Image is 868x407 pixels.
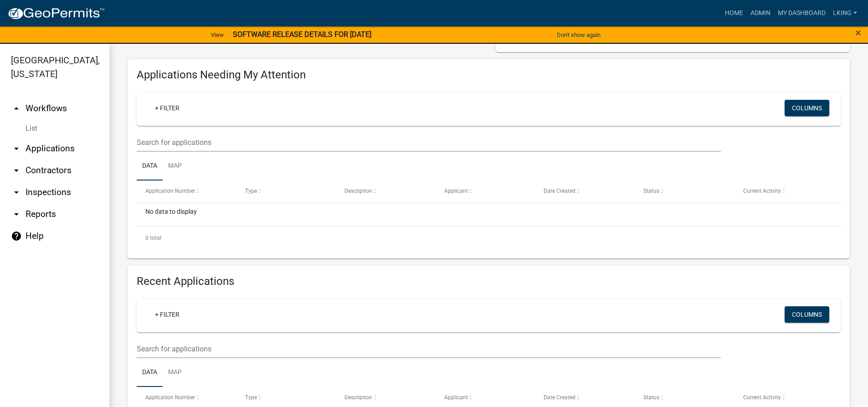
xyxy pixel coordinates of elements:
[245,188,257,194] span: Type
[163,358,187,387] a: Map
[137,180,236,202] datatable-header-cell: Application Number
[233,30,371,39] strong: SOFTWARE RELEASE DETAILS FOR [DATE]
[444,188,468,194] span: Applicant
[535,180,635,202] datatable-header-cell: Date Created
[245,394,257,401] span: Type
[11,165,22,176] i: arrow_drop_down
[855,27,861,38] button: Close
[137,203,841,226] div: No data to display
[137,152,163,181] a: Data
[207,27,227,42] a: View
[553,27,604,42] button: Don't show again
[145,188,195,194] span: Application Number
[148,100,187,116] a: + Filter
[145,394,195,401] span: Application Number
[743,394,781,401] span: Current Activity
[148,306,187,323] a: + Filter
[785,100,829,116] button: Columns
[137,68,841,82] h4: Applications Needing My Attention
[635,180,734,202] datatable-header-cell: Status
[344,394,372,401] span: Description
[643,394,659,401] span: Status
[747,5,774,22] a: Admin
[137,340,721,358] input: Search for applications
[436,180,535,202] datatable-header-cell: Applicant
[137,358,163,387] a: Data
[785,306,829,323] button: Columns
[11,209,22,220] i: arrow_drop_down
[829,5,861,22] a: LKING
[774,5,829,22] a: My Dashboard
[743,188,781,194] span: Current Activity
[734,180,834,202] datatable-header-cell: Current Activity
[11,187,22,198] i: arrow_drop_down
[336,180,436,202] datatable-header-cell: Description
[137,133,721,152] input: Search for applications
[855,26,861,39] span: ×
[137,227,841,249] div: 0 total
[163,152,187,181] a: Map
[544,188,575,194] span: Date Created
[444,394,468,401] span: Applicant
[137,275,841,288] h4: Recent Applications
[11,103,22,114] i: arrow_drop_up
[11,231,22,242] i: help
[11,143,22,154] i: arrow_drop_down
[721,5,747,22] a: Home
[236,180,336,202] datatable-header-cell: Type
[643,188,659,194] span: Status
[544,394,575,401] span: Date Created
[344,188,372,194] span: Description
